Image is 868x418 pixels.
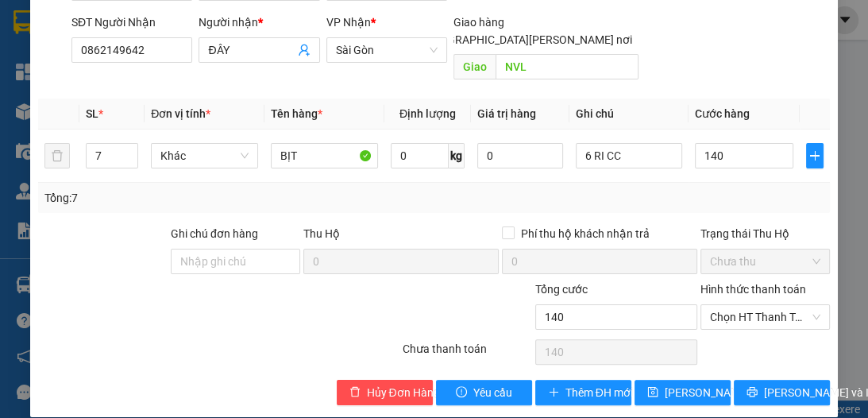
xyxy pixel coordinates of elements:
[401,340,534,368] div: Chưa thanh toán
[199,14,319,31] div: Người nhận
[298,44,311,56] span: user-add
[665,384,767,401] span: [PERSON_NAME] đổi
[271,107,322,120] span: Tên hàng
[496,54,638,79] input: Dọc đường
[473,384,512,401] span: Yêu cầu
[349,386,361,399] span: delete
[367,384,440,401] span: Hủy Đơn Hàng
[576,143,683,168] input: Ghi Chú
[436,380,532,405] button: exclamation-circleYêu cầu
[44,189,337,207] div: Tổng: 7
[86,107,98,120] span: SL
[399,107,456,120] span: Định lượng
[453,16,504,29] span: Giao hàng
[71,14,192,31] div: SĐT Người Nhận
[746,386,758,399] span: printer
[453,54,496,79] span: Giao
[151,107,210,120] span: Đơn vị tính
[710,250,820,273] span: Chưa thu
[710,305,820,329] span: Chọn HT Thanh Toán
[477,107,536,120] span: Giá trị hàng
[635,380,731,405] button: save[PERSON_NAME] đổi
[806,143,824,168] button: plus
[171,249,300,274] input: Ghi chú đơn hàng
[695,107,750,120] span: Cước hàng
[700,225,830,242] div: Trạng thái Thu Hộ
[44,143,70,168] button: delete
[569,99,689,130] th: Ghi chú
[565,384,633,401] span: Thêm ĐH mới
[171,227,258,240] label: Ghi chú đơn hàng
[456,386,467,399] span: exclamation-circle
[415,31,638,48] span: [GEOGRAPHIC_DATA][PERSON_NAME] nơi
[271,143,378,168] input: VD: Bàn, Ghế
[535,283,588,296] span: Tổng cước
[734,380,830,405] button: printer[PERSON_NAME] và In
[700,283,806,296] label: Hình thức thanh toán
[535,380,631,405] button: plusThêm ĐH mới
[160,144,249,168] span: Khác
[337,380,433,405] button: deleteHủy Đơn Hàng
[336,38,438,62] span: Sài Gòn
[303,227,340,240] span: Thu Hộ
[515,225,656,242] span: Phí thu hộ khách nhận trả
[807,149,823,162] span: plus
[548,386,559,399] span: plus
[326,16,371,29] span: VP Nhận
[647,386,658,399] span: save
[449,143,465,168] span: kg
